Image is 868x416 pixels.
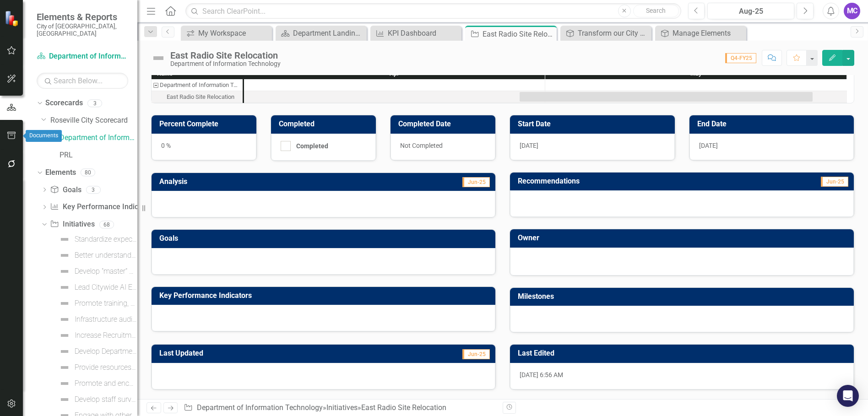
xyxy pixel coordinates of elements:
[57,264,137,279] a: Develop "master" RASCI (Responsible, Accountable, Supportive, Consulted, and Informed) for each I...
[81,168,95,176] div: 80
[151,51,166,65] img: Not Defined
[373,27,459,39] a: KPI Dashboard
[159,178,324,186] h3: Analysis
[75,235,137,243] div: Standardize expected deliverables for project support and delivery
[279,120,371,128] h3: Completed
[520,92,813,102] div: Task: Start date: 2025-04-28 End date: 2025-05-28
[159,349,361,357] h3: Last Updated
[59,234,70,245] img: Not Defined
[75,331,137,340] div: Increase Recruitment Efforts and Strategies
[99,221,114,228] div: 68
[60,133,137,143] a: Department of Information Technology
[578,27,649,39] div: Transform our City Though People and Partnerships
[462,349,490,359] span: Jun-25
[75,379,137,388] div: Promote and encourage all Departments to utilize City standards to leverage existing investments,...
[59,250,70,261] img: Not Defined
[293,27,364,39] div: Department Landing Page
[170,60,281,67] div: Department of Information Technology
[57,392,137,407] a: Develop staff surveys for systems effectivemness and develop balanced scorecard reports
[711,6,791,17] div: Aug-25
[361,403,446,412] div: East Radio Site Relocation
[75,315,137,324] div: Infrastructure audit (external) for GAP analysis on best practices
[45,167,76,178] a: Elements
[152,91,243,103] div: Task: Start date: 2025-04-28 End date: 2025-05-28
[152,134,256,160] div: 0 %
[57,232,137,247] a: Standardize expected deliverables for project support and delivery
[707,3,794,19] button: Aug-25
[518,177,745,185] h3: Recommendations
[75,283,137,292] div: Lead Citywide AI Efforts including Policy/Guidelines, Roles and Responsibilities and Technology P...
[57,344,137,359] a: Develop Departmental Succession Planning
[87,99,102,107] div: 3
[518,292,849,301] h3: Milestones
[837,385,859,407] div: Open Intercom Messenger
[657,27,744,39] a: Manage Elements
[167,91,234,103] div: East Radio Site Relocation
[57,360,137,375] a: Provide resources and tools to enhance project delivery
[388,27,459,39] div: KPI Dashboard
[697,120,850,128] h3: End Date
[844,3,860,19] button: MC
[159,120,252,128] h3: Percent Complete
[50,185,81,195] a: Goals
[75,363,137,372] div: Provide resources and tools to enhance project delivery
[75,251,137,259] div: Better understand departmental processes and cross train for better support
[59,282,70,293] img: Not Defined
[198,27,270,39] div: My Workspace
[278,27,364,39] a: Department Landing Page
[75,395,137,404] div: Develop staff surveys for systems effectivemness and develop balanced scorecard reports
[45,98,83,108] a: Scorecards
[75,299,137,308] div: Promote training, knowledge and collaboration activities
[520,142,538,149] span: [DATE]
[821,177,848,187] span: Jun-25
[50,202,155,212] a: Key Performance Indicators
[57,328,137,343] a: Increase Recruitment Efforts and Strategies
[152,79,243,91] div: Department of Information Technology
[326,403,358,412] a: Initiatives
[725,53,756,63] span: Q4-FY25
[518,120,670,128] h3: Start Date
[59,346,70,357] img: Not Defined
[185,3,681,19] input: Search ClearPoint...
[57,248,137,263] a: Better understand departmental processes and cross train for better support
[160,79,240,91] div: Department of Information Technology
[5,11,21,27] img: ClearPoint Strategy
[86,186,101,194] div: 3
[184,403,496,413] div: » »
[57,376,137,391] a: Promote and encourage all Departments to utilize City standards to leverage existing investments,...
[462,177,490,187] span: Jun-25
[37,51,128,62] a: Department of Information Technology
[518,349,849,357] h3: Last Edited
[75,347,137,356] div: Develop Departmental Succession Planning
[59,394,70,405] img: Not Defined
[183,27,270,39] a: My Workspace
[37,11,128,22] span: Elements & Reports
[398,120,491,128] h3: Completed Date
[170,50,281,60] div: East Radio Site Relocation
[50,219,94,230] a: Initiatives
[50,115,137,126] a: Roseville City Scorecard
[563,27,649,39] a: Transform our City Though People and Partnerships
[510,363,854,389] div: [DATE] 6:56 AM
[59,266,70,277] img: Not Defined
[59,330,70,341] img: Not Defined
[60,150,137,161] a: PRL
[518,234,849,242] h3: Owner
[59,362,70,373] img: Not Defined
[37,22,128,38] small: City of [GEOGRAPHIC_DATA], [GEOGRAPHIC_DATA]
[159,292,491,300] h3: Key Performance Indicators
[699,142,718,149] span: [DATE]
[57,280,137,295] a: Lead Citywide AI Efforts including Policy/Guidelines, Roles and Responsibilities and Technology P...
[59,314,70,325] img: Not Defined
[152,91,243,103] div: East Radio Site Relocation
[159,234,491,243] h3: Goals
[75,267,137,276] div: Develop "master" RASCI (Responsible, Accountable, Supportive, Consulted, and Informed) for each I...
[152,79,243,91] div: Task: Department of Information Technology Start date: 2025-04-28 End date: 2025-04-29
[57,312,137,327] a: Infrastructure audit (external) for GAP analysis on best practices
[391,134,495,160] div: Not Completed
[57,296,137,311] a: Promote training, knowledge and collaboration activities
[37,73,128,89] input: Search Below...
[59,298,70,309] img: Not Defined
[197,403,323,412] a: Department of Information Technology
[646,7,666,14] span: Search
